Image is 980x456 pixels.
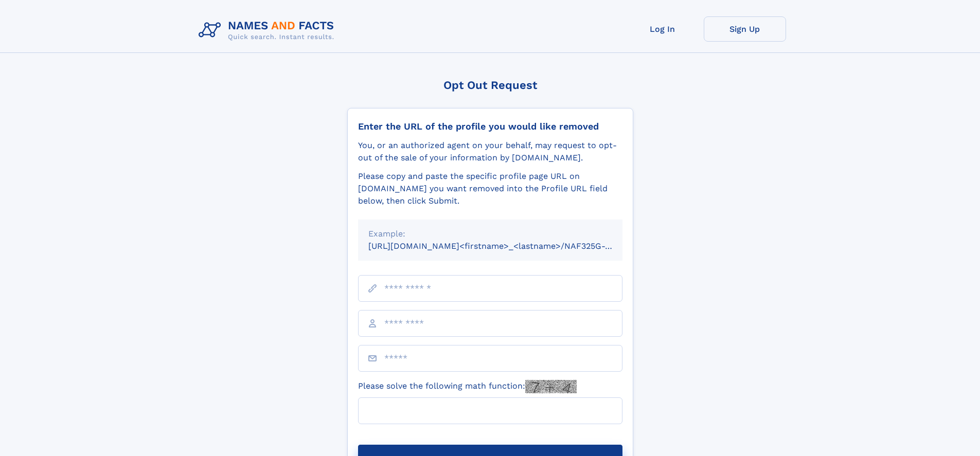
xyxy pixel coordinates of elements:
[194,16,343,44] img: Logo Names and Facts
[358,170,622,207] div: Please copy and paste the specific profile page URL on [DOMAIN_NAME] you want removed into the Pr...
[358,121,622,132] div: Enter the URL of the profile you would like removed
[621,16,704,42] a: Log In
[368,228,612,240] div: Example:
[358,139,622,164] div: You, or an authorized agent on your behalf, may request to opt-out of the sale of your informatio...
[347,79,633,92] div: Opt Out Request
[704,16,786,42] a: Sign Up
[368,241,642,251] small: [URL][DOMAIN_NAME]<firstname>_<lastname>/NAF325G-xxxxxxxx
[358,380,577,393] label: Please solve the following math function:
